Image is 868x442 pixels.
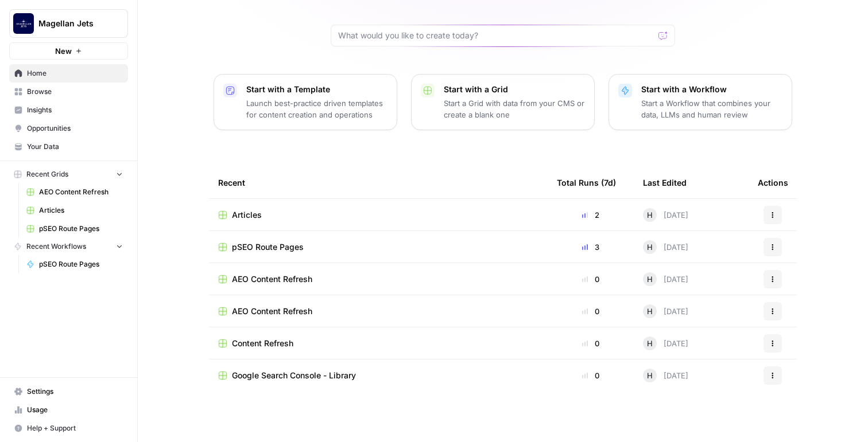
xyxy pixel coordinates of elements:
div: 2 [557,209,625,221]
p: Start a Workflow that combines your data, LLMs and human review [641,97,782,120]
div: 3 [557,241,625,253]
span: Recent Grids [26,169,68,179]
a: Usage [9,401,128,419]
a: pSEO Route Pages [21,220,128,238]
span: pSEO Route Pages [232,241,304,253]
a: AEO Content Refresh [21,183,128,201]
div: [DATE] [643,369,688,382]
span: Opportunities [27,123,123,134]
span: Browse [27,87,123,97]
div: Recent [218,167,538,198]
span: pSEO Route Pages [39,224,123,234]
div: 0 [557,338,625,349]
a: Articles [21,201,128,220]
a: Insights [9,101,128,119]
button: Workspace: Magellan Jets [9,9,128,38]
span: Insights [27,105,123,115]
span: Articles [232,209,262,221]
button: New [9,42,128,60]
a: Settings [9,382,128,401]
button: Start with a GridStart a Grid with data from your CMS or create a blank one [411,74,595,130]
a: AEO Content Refresh [218,306,538,317]
span: Magellan Jets [38,18,108,29]
span: Recent Workflows [26,241,86,252]
div: [DATE] [643,337,688,350]
div: Actions [758,167,788,198]
a: Home [9,64,128,83]
span: Settings [27,386,123,397]
button: Help + Support [9,419,128,437]
a: Google Search Console - Library [218,370,538,381]
div: [DATE] [643,208,688,222]
div: Total Runs (7d) [557,167,616,198]
img: Magellan Jets Logo [13,13,34,34]
span: AEO Content Refresh [39,187,123,197]
span: Articles [39,205,123,216]
p: Start with a Workflow [641,84,782,95]
span: H [647,273,653,285]
div: 0 [557,370,625,381]
p: Start with a Template [246,84,387,95]
a: Browse [9,83,128,101]
div: [DATE] [643,304,688,318]
a: Opportunities [9,119,128,138]
span: H [647,370,653,381]
a: AEO Content Refresh [218,273,538,285]
span: Usage [27,405,123,415]
a: Articles [218,209,538,221]
span: H [647,338,653,349]
p: Start with a Grid [444,84,585,95]
span: H [647,241,653,253]
span: pSEO Route Pages [39,259,123,269]
div: 0 [557,306,625,317]
div: 0 [557,273,625,285]
div: [DATE] [643,240,688,254]
a: pSEO Route Pages [218,241,538,253]
div: Last Edited [643,167,687,198]
span: Home [27,68,123,79]
button: Recent Workflows [9,238,128,255]
button: Start with a TemplateLaunch best-practice driven templates for content creation and operations [214,74,397,130]
span: AEO Content Refresh [232,306,312,317]
a: Content Refresh [218,338,538,349]
button: Recent Grids [9,166,128,183]
a: pSEO Route Pages [21,255,128,273]
span: H [647,209,653,221]
span: Content Refresh [232,338,293,349]
p: Start a Grid with data from your CMS or create a blank one [444,97,585,120]
span: Help + Support [27,423,123,433]
span: AEO Content Refresh [232,273,312,285]
p: Launch best-practice driven templates for content creation and operations [246,97,387,120]
button: Start with a WorkflowStart a Workflow that combines your data, LLMs and human review [609,74,792,130]
a: Your Data [9,138,128,156]
input: What would you like to create today? [338,30,654,41]
div: [DATE] [643,272,688,286]
span: H [647,306,653,317]
span: Google Search Console - Library [232,370,356,381]
span: New [55,45,72,57]
span: Your Data [27,142,123,152]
